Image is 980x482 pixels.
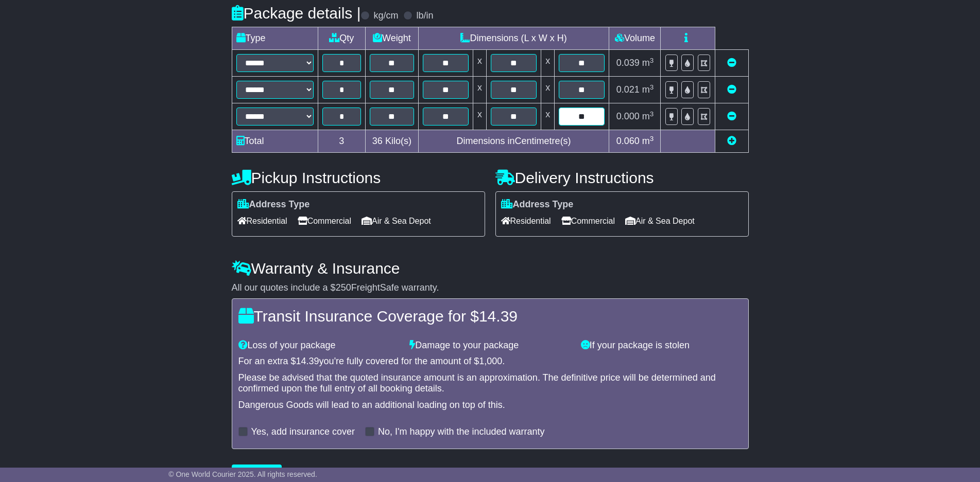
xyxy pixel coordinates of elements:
[372,136,383,146] span: 36
[650,110,654,118] sup: 3
[473,103,486,130] td: x
[168,470,317,478] span: © One World Courier 2025. All rights reserved.
[541,103,555,130] td: x
[727,58,736,68] a: Remove this item
[616,111,640,121] span: 0.000
[473,77,486,103] td: x
[416,10,433,22] label: lb/in
[366,130,419,153] td: Kilo(s)
[642,136,654,146] span: m
[479,308,518,325] span: 14.39
[616,136,640,146] span: 0.060
[318,27,366,50] td: Qty
[541,50,555,77] td: x
[373,10,398,22] label: kg/cm
[625,213,695,229] span: Air & Sea Depot
[495,169,749,186] h4: Delivery Instructions
[232,260,749,277] h4: Warranty & Insurance
[418,130,609,153] td: Dimensions in Centimetre(s)
[296,356,319,366] span: 14.39
[366,27,419,50] td: Weight
[238,400,742,411] div: Dangerous Goods will lead to an additional loading on top of this.
[362,213,431,229] span: Air & Sea Depot
[232,130,318,153] td: Total
[232,27,318,50] td: Type
[609,27,661,50] td: Volume
[727,111,736,121] a: Remove this item
[650,83,654,91] sup: 3
[238,308,742,325] h4: Transit Insurance Coverage for $
[336,282,351,293] span: 250
[576,340,747,351] div: If your package is stolen
[238,372,742,395] div: Please be advised that the quoted insurance amount is an approximation. The definitive price will...
[501,213,551,229] span: Residential
[727,136,736,146] a: Add new item
[650,135,654,142] sup: 3
[642,58,654,68] span: m
[479,356,502,366] span: 1,000
[616,58,640,68] span: 0.039
[238,356,742,367] div: For an extra $ you're fully covered for the amount of $ .
[232,5,361,22] h4: Package details |
[473,50,486,77] td: x
[501,199,574,210] label: Address Type
[237,213,287,229] span: Residential
[727,84,736,95] a: Remove this item
[232,169,485,186] h4: Pickup Instructions
[561,213,615,229] span: Commercial
[251,426,355,438] label: Yes, add insurance cover
[298,213,351,229] span: Commercial
[232,282,749,294] div: All our quotes include a $ FreightSafe warranty.
[233,340,405,351] div: Loss of your package
[616,84,640,95] span: 0.021
[318,130,366,153] td: 3
[541,77,555,103] td: x
[378,426,545,438] label: No, I'm happy with the included warranty
[642,84,654,95] span: m
[642,111,654,121] span: m
[650,57,654,64] sup: 3
[404,340,576,351] div: Damage to your package
[418,27,609,50] td: Dimensions (L x W x H)
[237,199,310,210] label: Address Type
